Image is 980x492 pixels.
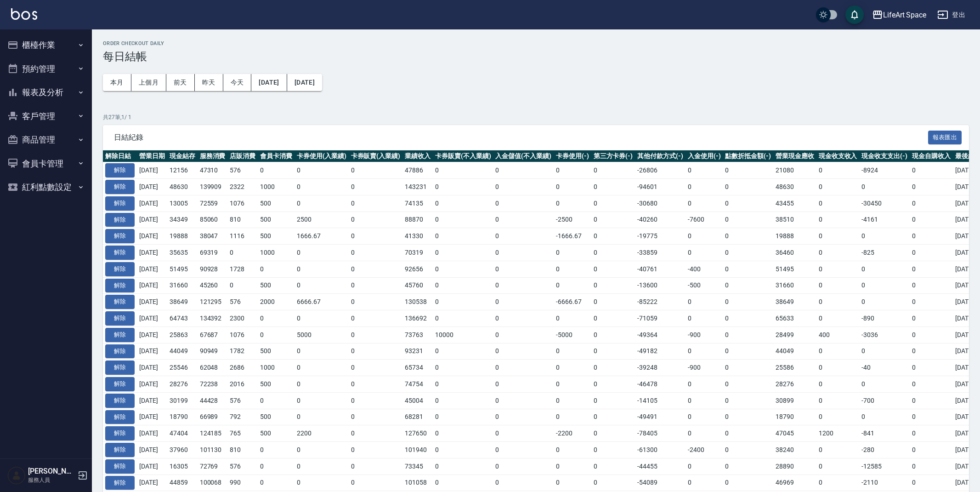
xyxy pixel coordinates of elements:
td: 0 [433,228,493,245]
th: 現金收支支出(-) [859,150,910,162]
td: 12156 [167,162,198,179]
button: 解除 [105,311,135,326]
td: 0 [433,212,493,228]
td: 500 [258,212,295,228]
td: 51495 [773,261,816,277]
td: [DATE] [137,261,167,277]
td: 0 [493,261,554,277]
td: 0 [493,162,554,179]
td: 0 [433,343,493,360]
td: 1076 [227,195,258,212]
img: Person [7,466,26,485]
td: 0 [910,294,953,310]
td: 0 [591,179,635,195]
td: 45260 [198,277,228,294]
td: 44049 [167,343,198,360]
button: save [845,6,864,24]
td: 0 [227,245,258,261]
span: 日結紀錄 [114,133,928,142]
td: 45760 [402,277,433,294]
td: 0 [723,212,773,228]
td: 1076 [227,326,258,343]
button: 解除 [105,443,135,457]
button: 登出 [934,6,969,23]
td: 70319 [402,245,433,261]
td: -30680 [635,195,685,212]
td: 0 [910,195,953,212]
button: 解除 [105,377,135,391]
td: 0 [910,179,953,195]
td: -71059 [635,310,685,327]
td: [DATE] [137,343,167,360]
td: 0 [295,195,349,212]
td: 576 [227,294,258,310]
td: 0 [493,245,554,261]
button: [DATE] [251,74,287,91]
button: 今天 [223,74,252,91]
td: [DATE] [137,277,167,294]
td: -13600 [635,277,685,294]
a: 報表匯出 [928,132,962,141]
td: 0 [591,162,635,179]
td: 0 [591,261,635,277]
button: 解除 [105,410,135,424]
td: 0 [295,179,349,195]
td: 0 [433,162,493,179]
td: 0 [723,310,773,327]
td: 2322 [227,179,258,195]
td: 0 [493,228,554,245]
td: 72559 [198,195,228,212]
td: 0 [910,261,953,277]
td: 0 [591,310,635,327]
td: 0 [723,261,773,277]
td: 0 [910,310,953,327]
td: 0 [816,195,860,212]
td: 0 [591,277,635,294]
td: 48630 [167,179,198,195]
td: 0 [295,343,349,360]
td: 0 [816,179,860,195]
td: 28499 [773,326,816,343]
td: 47310 [198,162,228,179]
td: 0 [349,195,403,212]
button: 預約管理 [4,57,88,81]
td: 0 [723,162,773,179]
th: 營業日期 [137,150,167,162]
td: [DATE] [137,245,167,261]
td: -49364 [635,326,685,343]
th: 現金自購收入 [910,150,953,162]
td: 48630 [773,179,816,195]
td: 65633 [773,310,816,327]
td: 0 [910,277,953,294]
td: -900 [685,326,723,343]
td: 31660 [167,277,198,294]
th: 卡券販賣(不入業績) [433,150,493,162]
td: [DATE] [137,294,167,310]
td: 0 [591,195,635,212]
td: 0 [349,228,403,245]
button: 解除 [105,394,135,408]
button: 解除 [105,344,135,359]
td: 43455 [773,195,816,212]
td: 0 [493,310,554,327]
td: 13005 [167,195,198,212]
h5: [PERSON_NAME] [28,467,75,476]
td: 0 [349,310,403,327]
td: 0 [591,245,635,261]
td: 2300 [227,310,258,327]
td: 0 [723,326,773,343]
td: 0 [554,245,591,261]
td: 0 [349,343,403,360]
td: 0 [723,277,773,294]
td: [DATE] [137,179,167,195]
td: 500 [258,195,295,212]
td: -30450 [859,195,910,212]
td: -85222 [635,294,685,310]
h2: Order checkout daily [103,40,969,46]
p: 共 27 筆, 1 / 1 [103,113,969,121]
td: 0 [433,294,493,310]
td: 143231 [402,179,433,195]
td: 73763 [402,326,433,343]
td: -19775 [635,228,685,245]
td: 400 [816,326,860,343]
